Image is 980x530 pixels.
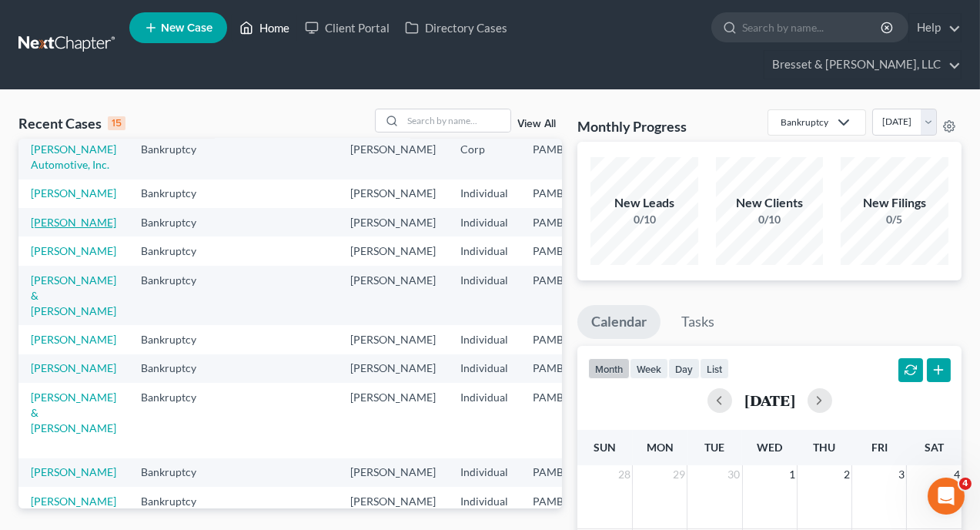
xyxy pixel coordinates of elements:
[31,273,116,317] a: [PERSON_NAME] & [PERSON_NAME]
[577,117,687,136] h3: Monthly Progress
[338,208,448,236] td: [PERSON_NAME]
[617,465,632,484] span: 28
[31,216,116,229] a: [PERSON_NAME]
[520,458,596,487] td: PAMB
[520,236,596,265] td: PAMB
[520,487,596,515] td: PAMB
[232,14,297,42] a: Home
[448,487,520,515] td: Individual
[397,14,515,42] a: Directory Cases
[871,441,888,454] span: Fri
[520,354,596,383] td: PAMB
[671,465,687,484] span: 29
[403,109,510,132] input: Search by name...
[129,208,225,236] td: Bankruptcy
[716,194,824,212] div: New Clients
[448,458,520,487] td: Individual
[108,116,125,130] div: 15
[129,458,225,487] td: Bankruptcy
[338,354,448,383] td: [PERSON_NAME]
[338,487,448,515] td: [PERSON_NAME]
[338,383,448,458] td: [PERSON_NAME]
[952,465,962,484] span: 4
[781,116,828,129] div: Bankruptcy
[744,392,795,408] h2: [DATE]
[813,441,835,454] span: Thu
[925,441,944,454] span: Sat
[31,465,116,478] a: [PERSON_NAME]
[338,458,448,487] td: [PERSON_NAME]
[31,495,116,508] a: [PERSON_NAME]
[129,236,225,265] td: Bankruptcy
[338,325,448,354] td: [PERSON_NAME]
[841,212,948,227] div: 0/5
[727,465,742,484] span: 30
[297,14,397,42] a: Client Portal
[788,465,797,484] span: 1
[897,465,906,484] span: 3
[31,361,116,374] a: [PERSON_NAME]
[668,358,700,379] button: day
[577,305,661,339] a: Calendar
[959,478,972,490] span: 4
[448,383,520,458] td: Individual
[448,236,520,265] td: Individual
[338,236,448,265] td: [PERSON_NAME]
[928,478,965,515] iframe: Intercom live chat
[129,325,225,354] td: Bankruptcy
[129,354,225,383] td: Bankruptcy
[31,186,116,200] a: [PERSON_NAME]
[448,266,520,325] td: Individual
[338,135,448,179] td: [PERSON_NAME]
[520,135,596,179] td: PAMB
[520,383,596,458] td: PAMB
[448,135,520,179] td: Corp
[31,333,116,346] a: [PERSON_NAME]
[338,179,448,208] td: [PERSON_NAME]
[520,179,596,208] td: PAMB
[742,13,883,42] input: Search by name...
[129,135,225,179] td: Bankruptcy
[590,212,698,227] div: 0/10
[517,119,556,129] a: View All
[716,212,824,227] div: 0/10
[448,208,520,236] td: Individual
[448,325,520,354] td: Individual
[18,114,125,132] div: Recent Cases
[667,305,728,339] a: Tasks
[841,194,948,212] div: New Filings
[338,266,448,325] td: [PERSON_NAME]
[31,143,116,171] a: [PERSON_NAME] Automotive, Inc.
[448,179,520,208] td: Individual
[704,441,724,454] span: Tue
[161,22,212,34] span: New Case
[31,244,116,257] a: [PERSON_NAME]
[129,487,225,515] td: Bankruptcy
[757,441,782,454] span: Wed
[520,325,596,354] td: PAMB
[842,465,851,484] span: 2
[764,51,961,79] a: Bresset & [PERSON_NAME], LLC
[129,383,225,458] td: Bankruptcy
[129,179,225,208] td: Bankruptcy
[520,208,596,236] td: PAMB
[909,14,961,42] a: Help
[520,266,596,325] td: PAMB
[31,391,116,434] a: [PERSON_NAME] & [PERSON_NAME]
[448,354,520,383] td: Individual
[588,358,630,379] button: month
[129,266,225,325] td: Bankruptcy
[700,358,729,379] button: list
[630,358,668,379] button: week
[590,194,698,212] div: New Leads
[594,441,616,454] span: Sun
[647,441,674,454] span: Mon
